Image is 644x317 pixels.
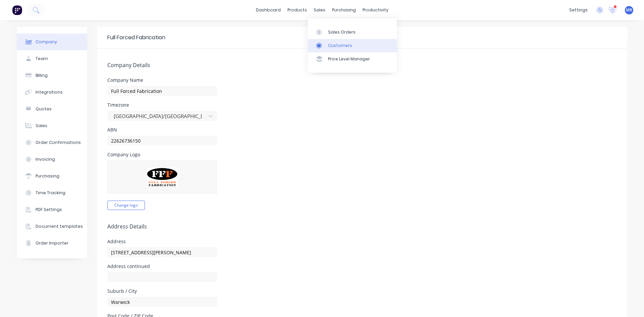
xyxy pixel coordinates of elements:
[36,156,55,162] div: Invoicing
[17,34,87,50] button: Company
[17,235,87,252] button: Order Importer
[328,43,352,49] div: Customers
[253,5,284,15] a: dashboard
[36,106,52,112] div: Quotes
[310,5,329,15] div: sales
[328,29,356,35] div: Sales Orders
[17,101,87,117] button: Quotes
[107,34,165,42] div: Full Forced Fabrication
[17,168,87,184] button: Purchasing
[107,264,217,269] div: Address continued
[36,140,81,146] div: Order Confirmations
[36,173,59,179] div: Purchasing
[107,152,217,157] div: Company Logo
[17,201,87,218] button: PDF Settings
[107,223,617,230] h5: Address Details
[36,207,62,213] div: PDF Settings
[107,127,217,132] div: ABN
[17,50,87,67] button: Team
[17,134,87,151] button: Order Confirmations
[359,5,392,15] div: productivity
[566,5,591,15] div: settings
[17,84,87,101] button: Integrations
[17,184,87,201] button: Time Tracking
[626,7,632,13] span: MR
[284,5,310,15] div: products
[36,240,68,246] div: Order Importer
[107,201,145,210] button: Change logo
[107,103,217,107] div: Timezone
[17,67,87,84] button: Billing
[308,39,397,52] a: Customers
[308,25,397,39] a: Sales Orders
[17,218,87,235] button: Document templates
[36,223,83,229] div: Document templates
[308,52,397,66] a: Price Level Manager
[36,56,48,62] div: Team
[107,62,617,68] h5: Company Details
[36,39,57,45] div: Company
[17,151,87,168] button: Invoicing
[36,190,65,196] div: Time Tracking
[329,5,359,15] div: purchasing
[17,117,87,134] button: Sales
[12,5,22,15] img: Factory
[36,72,48,78] div: Billing
[107,289,217,294] div: Suburb / City
[107,78,217,83] div: Company Name
[107,239,217,244] div: Address
[36,123,47,129] div: Sales
[36,89,63,95] div: Integrations
[328,56,370,62] div: Price Level Manager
